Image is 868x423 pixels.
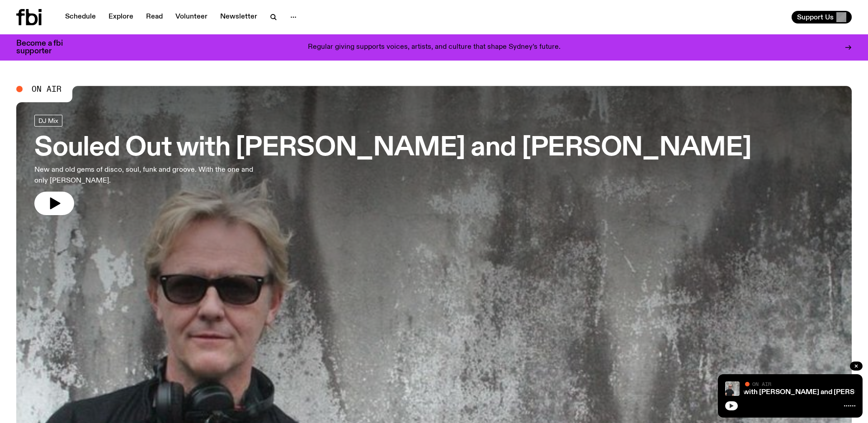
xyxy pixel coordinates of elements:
h3: Souled Out with [PERSON_NAME] and [PERSON_NAME] [34,136,751,161]
span: On Air [752,381,771,387]
a: Read [141,11,168,23]
a: Explore [103,11,139,23]
span: DJ Mix [38,117,58,124]
button: Support Us [792,11,852,23]
h3: Become a fbi supporter [16,40,74,55]
a: Souled Out with [PERSON_NAME] and [PERSON_NAME]New and old gems of disco, soul, funk and groove. ... [34,115,751,215]
span: Support Us [797,13,834,21]
img: Stephen looks directly at the camera, wearing a black tee, black sunglasses and headphones around... [725,381,740,396]
span: On Air [32,85,61,93]
a: Volunteer [170,11,213,23]
a: Newsletter [215,11,263,23]
p: Regular giving supports voices, artists, and culture that shape Sydney’s future. [308,43,561,52]
a: DJ Mix [34,115,62,127]
p: New and old gems of disco, soul, funk and groove. With the one and only [PERSON_NAME]. [34,164,266,186]
a: Schedule [60,11,101,23]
